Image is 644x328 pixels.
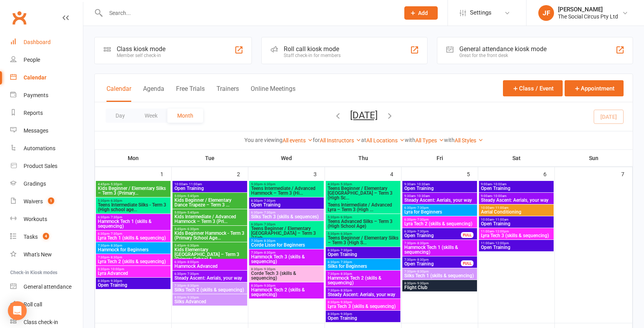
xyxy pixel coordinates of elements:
[24,234,38,240] div: Tasks
[251,267,322,271] span: 8:30pm
[339,249,352,252] span: - 7:30pm
[97,259,169,264] span: Lyra Tech 2 (skills & sequencing)
[97,232,169,236] span: 6:30pm
[176,85,205,102] button: Free Trials
[415,194,430,198] span: - 10:30am
[95,150,172,166] th: Mon
[339,216,352,219] span: - 6:30pm
[117,45,165,53] div: Class kiosk mode
[461,260,473,266] div: FULL
[478,150,555,166] th: Sat
[327,312,399,316] span: 8:30pm
[251,186,322,195] span: Teens Intermediate / Advanced Hammock – Term 3 (Hi...
[186,227,199,231] span: - 6:30pm
[10,51,83,69] a: People
[404,198,475,203] span: Steady Ascent: Aerials, your way
[174,287,246,292] span: Silks Tech 2 (skills & sequencing)
[143,85,164,102] button: Agenda
[174,182,246,186] span: 10:00am
[24,251,52,258] div: What's New
[251,223,322,226] span: 6:30pm
[327,260,399,264] span: 6:30pm
[174,284,246,287] span: 7:30pm
[404,282,475,285] span: 8:30pm
[24,39,51,45] div: Dashboard
[481,241,552,245] span: 11:00am
[174,260,246,264] span: 6:30pm
[97,247,169,252] span: Hammock for Beginners
[461,232,473,238] div: FULL
[283,137,313,144] a: All events
[251,226,322,240] span: Teens Beginner / Elementary [GEOGRAPHIC_DATA] – Term 3 (High...
[314,167,325,180] div: 3
[390,167,401,180] div: 4
[459,53,547,58] div: Great for the front desk
[481,218,552,221] span: 10:00am
[404,186,475,191] span: Open Training
[160,167,171,180] div: 1
[97,283,169,287] span: Open Training
[10,104,83,122] a: Reports
[416,241,429,245] span: - 8:30pm
[404,206,475,210] span: 6:30pm
[327,216,399,219] span: 5:30pm
[174,299,246,304] span: Silks Advanced
[350,110,378,121] button: [DATE]
[404,262,461,266] span: Open Training
[97,271,169,276] span: Lyra Advanced
[24,110,43,116] div: Reports
[416,218,429,221] span: - 7:30pm
[237,167,248,180] div: 2
[327,272,399,276] span: 7:30pm
[251,251,322,254] span: 7:30pm
[481,206,552,210] span: 10:00am
[404,210,475,214] span: Lyra for Beginners
[10,175,83,193] a: Gradings
[404,230,461,233] span: 6:30pm
[24,284,72,290] div: General attendance
[186,284,199,287] span: - 8:30pm
[109,199,122,203] span: - 6:30pm
[481,245,552,250] span: Open Training
[109,244,122,247] span: - 8:30pm
[174,231,246,240] span: Kids Beginner Hammock - Term 3 (Primary School Age...
[251,271,322,280] span: Corde Tech 3 (skills & sequencing)
[361,137,366,143] strong: at
[251,214,322,219] span: Silks Tech 3 (skills & sequences)
[10,157,83,175] a: Product Sales
[10,228,83,246] a: Tasks 4
[339,182,352,186] span: - 5:30pm
[174,272,246,276] span: 6:30pm
[494,206,508,210] span: - 11:00am
[167,109,203,123] button: Month
[43,233,49,240] span: 4
[327,236,399,245] span: Teens Beginner / Elementary Silks – Term 3 (High S...
[404,221,475,226] span: Lyra Tech 2 (skills & sequencing)
[339,260,352,264] span: - 7:30pm
[327,276,399,285] span: Hammock Tech 2 (skills & sequencing)
[97,219,169,228] span: Hammock Tech 1 (skills & sequencing)
[24,301,42,308] div: Roll call
[470,4,492,22] span: Settings
[416,282,429,285] span: - 9:30pm
[327,304,399,309] span: Lyra Tech 3 (skills & sequencing)
[103,7,394,18] input: Search...
[402,150,478,166] th: Fri
[9,8,29,28] a: Clubworx
[481,194,552,198] span: 9:00am
[186,194,199,198] span: - 5:45pm
[262,284,275,287] span: - 9:30pm
[251,243,322,247] span: Corde Lisse for Beginners
[97,186,169,195] span: Kids Beginner / Elementary Silks – Term 3 (Primary...
[262,211,275,214] span: - 7:30pm
[416,270,429,273] span: - 8:30pm
[327,232,399,236] span: 5:30pm
[621,167,632,180] div: 7
[262,223,275,226] span: - 7:30pm
[320,137,361,144] a: All Instructors
[418,10,428,16] span: Add
[327,264,399,269] span: Silks for Beginners
[262,182,275,186] span: - 6:30pm
[327,289,399,292] span: 7:30pm
[48,197,54,204] span: 1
